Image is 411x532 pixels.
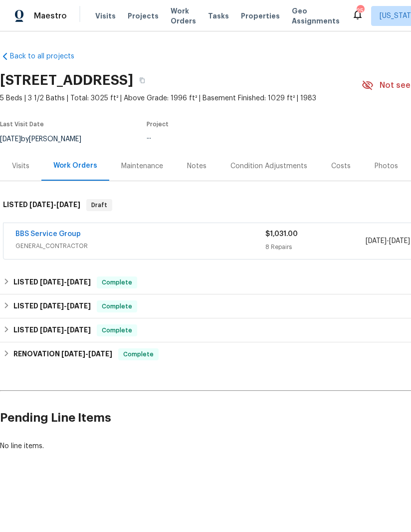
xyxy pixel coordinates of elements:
span: Project [147,121,169,127]
span: - [40,278,91,285]
span: [DATE] [67,326,91,333]
h6: LISTED [13,300,91,312]
span: Complete [98,325,136,335]
span: [DATE] [67,302,91,309]
button: Copy Address [133,71,151,89]
span: [DATE] [40,326,64,333]
div: Work Orders [53,161,97,171]
span: Work Orders [171,6,196,26]
span: [DATE] [389,238,410,245]
span: [DATE] [88,350,112,357]
div: 25 [357,6,364,16]
div: Visits [12,161,29,171]
span: Projects [128,11,159,21]
span: GENERAL_CONTRACTOR [15,241,265,251]
h6: LISTED [13,324,91,336]
span: [DATE] [366,238,387,245]
span: - [61,350,112,357]
h6: LISTED [13,276,91,288]
div: Condition Adjustments [230,161,307,171]
span: [DATE] [29,201,53,208]
div: Maintenance [121,161,163,171]
span: [DATE] [56,201,80,208]
span: Complete [98,301,136,311]
div: Photos [375,161,398,171]
span: Geo Assignments [292,6,340,26]
h6: RENOVATION [13,348,112,360]
div: Notes [187,161,206,171]
span: Tasks [208,12,229,19]
span: Draft [87,200,111,210]
div: 8 Repairs [265,242,365,252]
div: Costs [331,161,351,171]
span: Complete [98,277,136,287]
span: $1,031.00 [265,231,298,238]
h6: LISTED [3,199,80,211]
span: Properties [241,11,280,21]
span: [DATE] [67,278,91,285]
span: [DATE] [40,302,64,309]
span: - [40,326,91,333]
span: - [40,302,91,309]
div: ... [147,133,338,140]
span: - [366,236,410,246]
span: Maestro [34,11,67,21]
span: - [29,201,80,208]
span: Complete [119,349,158,359]
a: BBS Service Group [15,231,81,238]
span: Visits [95,11,116,21]
span: [DATE] [40,278,64,285]
span: [DATE] [61,350,85,357]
